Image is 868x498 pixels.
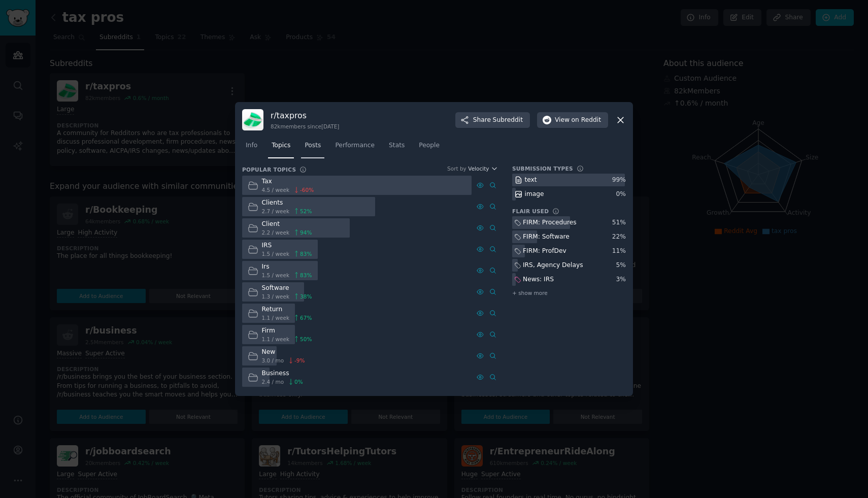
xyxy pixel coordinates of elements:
div: Clients [262,198,312,208]
span: -60 % [300,186,314,193]
div: Tax [262,177,314,186]
span: 1.5 / week [262,250,290,257]
div: Irs [262,262,312,272]
span: + show more [512,289,548,296]
span: 2.7 / week [262,208,290,215]
div: Firm [262,326,312,336]
span: People [419,141,440,150]
div: IRS, Agency Delays [523,261,583,270]
a: Info [242,138,261,158]
span: 2.2 / week [262,229,290,236]
div: 82k members since [DATE] [271,123,339,130]
span: View [555,116,601,125]
span: on Reddit [572,116,601,125]
span: 3.0 / mo [262,357,284,364]
span: Stats [389,141,405,150]
a: Topics [268,138,294,158]
span: 2.4 / mo [262,378,284,385]
span: Topics [272,141,290,150]
div: 0 % [616,190,626,199]
a: Performance [331,138,378,158]
span: 4.5 / week [262,186,290,193]
span: 52 % [300,208,312,215]
div: 3 % [616,275,626,284]
button: Viewon Reddit [537,112,608,128]
span: 67 % [300,314,312,321]
span: Info [246,141,257,150]
div: 11 % [612,247,626,256]
h3: Popular Topics [242,166,296,173]
span: Performance [335,141,375,150]
div: 51 % [612,218,626,227]
span: 38 % [300,293,312,300]
span: 1.5 / week [262,272,290,279]
span: 0 % [294,378,303,385]
div: Business [262,369,303,378]
span: 50 % [300,336,312,343]
span: Velocity [468,165,489,172]
div: Client [262,220,312,229]
span: 1.1 / week [262,314,290,321]
div: Return [262,305,312,314]
div: New [262,348,305,357]
span: 83 % [300,272,312,279]
span: 1.3 / week [262,293,290,300]
span: -9 % [294,357,305,364]
div: FIRM: ProfDev [523,247,566,256]
div: FIRM: Procedures [523,218,577,227]
a: People [415,138,443,158]
h3: Flair Used [512,208,549,215]
a: Posts [301,138,324,158]
div: image [525,190,544,199]
div: 99 % [612,176,626,185]
div: IRS [262,241,312,250]
span: Share [473,116,523,125]
div: 5 % [616,261,626,270]
h3: r/ taxpros [271,110,339,121]
button: Velocity [468,165,498,172]
h3: Submission Types [512,165,573,172]
div: Sort by [447,165,466,172]
span: Subreddit [493,116,523,125]
div: FIRM: Software [523,233,570,242]
div: News: IRS [523,275,554,284]
div: Software [262,284,312,293]
a: Stats [385,138,408,158]
span: 83 % [300,250,312,257]
img: taxpros [242,109,263,130]
span: Posts [305,141,321,150]
div: text [525,176,537,185]
span: 1.1 / week [262,336,290,343]
div: 22 % [612,233,626,242]
button: ShareSubreddit [455,112,530,128]
span: 94 % [300,229,312,236]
